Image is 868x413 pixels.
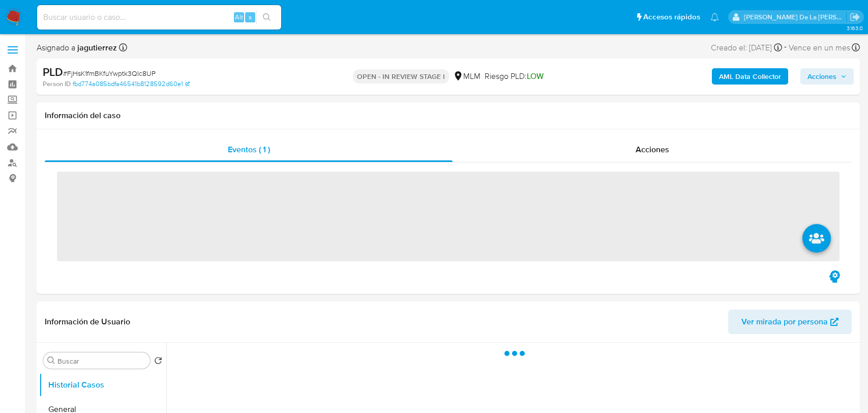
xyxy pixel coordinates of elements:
[850,12,860,22] a: Salir
[636,144,669,155] span: Acciones
[712,68,788,85] button: AML Data Collector
[235,12,243,22] span: Alt
[57,356,146,366] input: Buscar
[710,13,719,21] a: Notificaciones
[353,69,449,84] p: OPEN - IN REVIEW STAGE I
[249,12,252,22] span: s
[643,12,700,22] span: Accesos rápidos
[45,317,130,327] h1: Información de Usuario
[37,11,281,24] input: Buscar usuario o caso...
[728,310,852,334] button: Ver mirada por persona
[39,373,166,397] button: Historial Casos
[47,356,55,365] button: Buscar
[527,70,544,82] span: LOW
[154,356,162,368] button: Volver al orden por defecto
[63,68,156,78] span: # FjHsK1fmBKfuYwptk3QIc8UP
[789,42,850,53] span: Vence en un mes
[741,310,828,334] span: Ver mirada por persona
[485,71,544,82] span: Riesgo PLD:
[807,68,836,85] span: Acciones
[57,172,840,261] span: ‌
[37,42,117,53] span: Asignado a
[43,64,63,80] b: PLD
[711,41,782,54] div: Creado el: [DATE]
[256,10,277,24] button: search-icon
[75,42,117,53] b: jagutierrez
[784,41,787,54] span: -
[43,79,71,89] b: Person ID
[719,68,781,85] b: AML Data Collector
[800,68,854,85] button: Acciones
[73,79,190,89] a: fbd774a085bdfa46541b8128592d60e1
[744,12,847,22] p: javier.gutierrez@mercadolibre.com.mx
[453,71,481,82] div: MLM
[45,111,852,121] h1: Información del caso
[228,144,270,155] span: Eventos ( 1 )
